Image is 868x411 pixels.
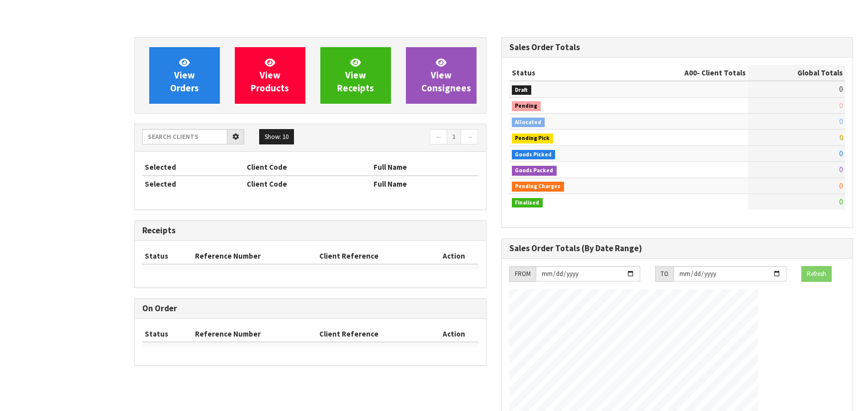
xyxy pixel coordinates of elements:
button: Show: 10 [259,129,294,145]
nav: Page navigation [318,129,479,146]
span: 0 [839,181,843,191]
span: Pending Charges [512,182,565,192]
div: FROM [509,266,536,282]
a: 1 [447,129,461,145]
span: 0 [839,117,843,126]
h3: Receipts [142,226,479,235]
span: Pending [512,101,541,111]
th: Client Code [244,176,371,192]
span: View Orders [170,57,199,94]
input: Search clients [142,129,227,144]
th: Action [430,248,478,264]
span: Goods Picked [512,150,556,160]
span: Goods Packed [512,166,557,176]
span: Allocated [512,118,545,128]
span: 0 [839,165,843,174]
th: Selected [142,159,244,175]
th: Global Totals [748,65,845,81]
span: View Receipts [337,57,374,94]
a: ViewOrders [149,47,220,104]
span: 0 [839,84,843,94]
span: 0 [839,149,843,158]
h3: Sales Order Totals [509,43,846,52]
a: ViewProducts [235,47,305,104]
th: Client Code [244,159,371,175]
div: TO [655,266,674,282]
span: View Products [251,57,289,94]
a: → [461,129,478,145]
th: Status [142,326,193,342]
a: ViewReceipts [320,47,391,104]
h3: Sales Order Totals (By Date Range) [509,244,846,253]
span: View Consignees [421,57,471,94]
span: A00 [684,68,697,77]
th: Reference Number [193,326,317,342]
th: Full Name [371,176,479,192]
th: Client Reference [317,326,430,342]
button: Refresh [801,266,832,282]
h3: On Order [142,304,479,313]
th: Action [430,326,478,342]
span: 0 [839,133,843,142]
a: ViewConsignees [406,47,477,104]
span: Finalised [512,198,543,208]
th: Status [509,65,620,81]
th: Selected [142,176,244,192]
span: 0 [839,101,843,110]
span: Pending Pick [512,134,554,143]
th: Full Name [371,159,479,175]
th: Status [142,248,193,264]
th: Client Reference [317,248,430,264]
span: 0 [839,197,843,206]
span: Draft [512,85,532,95]
th: - Client Totals [620,65,748,81]
th: Reference Number [193,248,317,264]
a: ← [430,129,447,145]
